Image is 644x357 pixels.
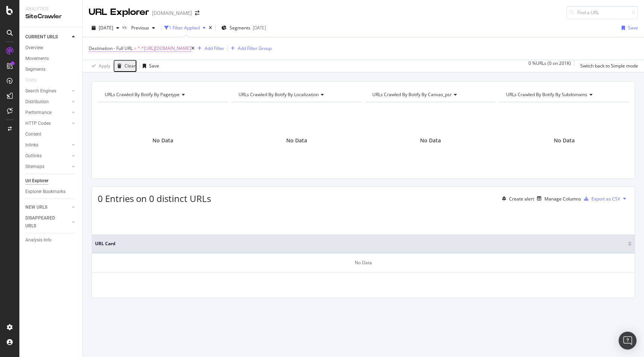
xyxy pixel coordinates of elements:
a: Performance [25,109,70,117]
div: Open Intercom Messenger [619,332,637,350]
div: Save [149,63,159,69]
div: [DATE] [253,25,266,31]
div: 1 Filter Applied [169,25,200,31]
div: Inlinks [25,141,38,149]
div: Movements [25,55,49,63]
div: 0 % URLs ( 0 on 201K ) [528,60,571,72]
div: Performance [25,109,51,117]
span: No Data [554,137,575,144]
span: 2025 Oct. 7th [99,25,113,31]
span: URLs Crawled By Botify By pagetype [105,91,180,98]
div: Content [25,130,41,138]
div: Analytics [25,6,76,12]
a: Inlinks [25,141,70,149]
span: Segments [230,25,250,31]
h4: URLs Crawled By Botify By canvas_psr [371,89,489,101]
button: Add Filter Group [228,44,272,53]
h4: URLs Crawled By Botify By pagetype [103,89,221,101]
div: Segments [25,66,45,73]
button: Switch back to Simple mode [577,60,638,72]
span: Destination - Full URL [89,45,133,51]
div: [DOMAIN_NAME] [152,9,192,17]
a: Explorer Bookmarks [25,188,77,196]
div: Analysis Info [25,236,51,244]
div: URL Explorer [89,6,149,19]
button: 1 Filter Applied [164,22,209,34]
div: Search Engines [25,87,56,95]
span: No Data [286,137,307,144]
span: 0 Entries on 0 distinct URLs [98,192,211,205]
a: Movements [25,55,77,63]
div: Create alert [509,196,534,202]
div: SiteCrawler [25,12,76,21]
button: [DATE] [89,22,122,34]
div: Outlinks [25,152,42,160]
span: URLs Crawled By Botify By subdomains [506,91,587,98]
button: Add Filter [195,44,224,53]
div: Sitemaps [25,163,44,171]
a: NEW URLS [25,203,70,211]
a: Visits [25,76,44,84]
button: Save [140,60,159,72]
a: Sitemaps [25,163,70,171]
h4: URLs Crawled By Botify By subdomains [505,89,622,101]
span: No Data [420,137,441,144]
a: Url Explorer [25,177,77,185]
div: times [209,26,212,30]
div: Manage Columns [544,196,581,202]
div: NEW URLS [25,203,47,211]
span: Previous [128,25,149,31]
a: Outlinks [25,152,70,160]
div: No Data [92,253,635,272]
span: URLs Crawled By Botify By localization [239,91,319,98]
div: Distribution [25,98,49,106]
div: Clear [124,63,136,69]
div: Add Filter [205,45,224,51]
div: Explorer Bookmarks [25,188,66,196]
a: Analysis Info [25,236,77,244]
div: CURRENT URLS [25,33,58,41]
div: Export as CSV [591,196,620,202]
button: Save [619,22,638,34]
div: Apply [99,63,110,69]
a: CURRENT URLS [25,33,70,41]
span: ^.*[URL][DOMAIN_NAME] [138,43,191,54]
div: Switch back to Simple mode [580,63,638,69]
div: DISAPPEARED URLS [25,214,63,230]
button: Clear [114,60,136,72]
span: URLs Crawled By Botify By canvas_psr [372,91,452,98]
div: HTTP Codes [25,120,51,127]
span: No Data [152,137,173,144]
button: Create alert [499,193,534,205]
button: Manage Columns [534,194,581,203]
button: Export as CSV [581,193,620,205]
div: Save [628,25,638,31]
button: Segments[DATE] [218,22,269,34]
a: Overview [25,44,77,52]
div: Visits [25,76,37,84]
input: Find a URL [566,6,638,19]
a: HTTP Codes [25,120,70,127]
span: vs [122,24,128,30]
div: Add Filter Group [238,45,272,51]
span: = [134,45,136,51]
h4: URLs Crawled By Botify By localization [237,89,355,101]
div: arrow-right-arrow-left [195,10,199,16]
a: Distribution [25,98,70,106]
button: Apply [89,60,110,72]
a: Content [25,130,77,138]
a: Search Engines [25,87,70,95]
a: Segments [25,66,77,73]
a: DISAPPEARED URLS [25,214,70,230]
button: Previous [128,22,158,34]
div: Overview [25,44,43,52]
span: URL Card [95,240,626,247]
div: Url Explorer [25,177,48,185]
